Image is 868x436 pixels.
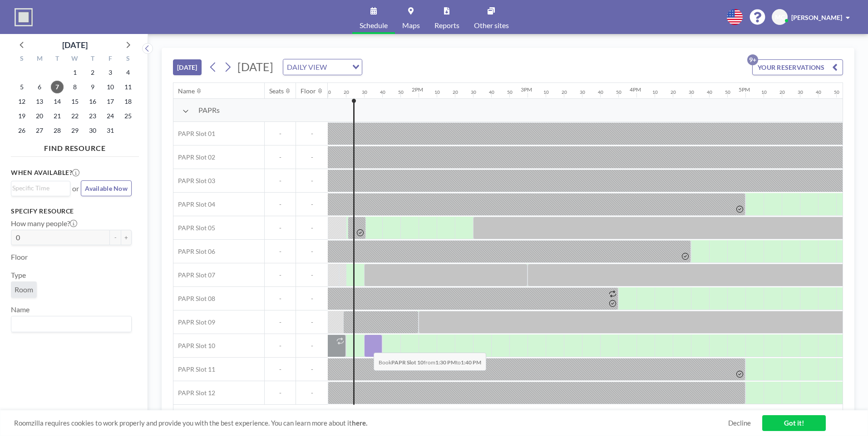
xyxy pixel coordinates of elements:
[86,95,99,108] span: Thursday, October 16, 2025
[580,89,585,95] div: 30
[296,177,328,185] span: -
[173,200,215,208] span: PAPR Slot 04
[15,110,28,122] span: Sunday, October 19, 2025
[69,95,81,108] span: Wednesday, October 15, 2025
[296,295,328,303] span: -
[728,419,751,427] a: Decline
[11,219,77,228] label: How many people?
[15,95,28,108] span: Sunday, October 12, 2025
[119,53,137,65] div: S
[173,59,202,75] button: [DATE]
[66,53,84,65] div: W
[269,87,284,95] div: Seats
[110,230,121,245] button: -
[69,110,81,122] span: Wednesday, October 22, 2025
[671,89,676,95] div: 20
[15,124,28,137] span: Sunday, October 26, 2025
[747,54,758,65] p: 9+
[791,14,842,21] span: [PERSON_NAME]
[834,89,839,95] div: 50
[173,177,215,185] span: PAPR Slot 03
[616,89,621,95] div: 50
[265,247,296,256] span: -
[265,365,296,373] span: -
[101,53,119,65] div: F
[707,89,712,95] div: 40
[344,89,349,95] div: 20
[104,81,117,93] span: Friday, October 10, 2025
[14,419,728,427] span: Roomzilla requires cookies to work properly and provide you with the best experience. You can lea...
[15,8,33,26] img: organization-logo
[374,353,486,371] span: Book from to
[630,86,641,93] div: 4PM
[173,153,215,161] span: PAPR Slot 02
[31,53,49,65] div: M
[33,81,46,93] span: Monday, October 6, 2025
[12,318,126,330] input: Search for option
[391,359,424,366] b: PAPR Slot 10
[86,66,99,79] span: Thursday, October 2, 2025
[11,316,131,332] div: Search for option
[296,318,328,326] span: -
[122,81,134,93] span: Saturday, October 11, 2025
[360,22,388,29] span: Schedule
[434,89,440,95] div: 10
[296,365,328,373] span: -
[51,81,64,93] span: Tuesday, October 7, 2025
[121,230,132,245] button: +
[474,22,509,29] span: Other sites
[652,89,658,95] div: 10
[507,89,513,95] div: 50
[62,39,88,51] div: [DATE]
[434,22,459,29] span: Reports
[265,271,296,279] span: -
[85,184,128,192] span: Available Now
[265,389,296,397] span: -
[15,285,33,294] span: Room
[72,184,79,193] span: or
[104,110,117,122] span: Friday, October 24, 2025
[398,89,404,95] div: 50
[762,415,826,431] a: Got it!
[775,13,785,21] span: MC
[51,124,64,137] span: Tuesday, October 28, 2025
[285,61,329,73] span: DAILY VIEW
[296,389,328,397] span: -
[11,140,139,153] h4: FIND RESOURCE
[69,124,81,137] span: Wednesday, October 29, 2025
[296,224,328,232] span: -
[86,110,99,122] span: Thursday, October 23, 2025
[173,247,215,256] span: PAPR Slot 06
[122,95,134,108] span: Saturday, October 18, 2025
[739,86,750,93] div: 5PM
[265,342,296,350] span: -
[33,124,46,137] span: Monday, October 27, 2025
[265,318,296,326] span: -
[11,207,132,215] h3: Specify resource
[178,87,195,95] div: Name
[296,200,328,208] span: -
[11,305,30,314] label: Name
[33,110,46,122] span: Monday, October 20, 2025
[296,342,328,350] span: -
[33,95,46,108] span: Monday, October 13, 2025
[173,389,215,397] span: PAPR Slot 12
[173,271,215,279] span: PAPR Slot 07
[325,89,331,95] div: 10
[104,66,117,79] span: Friday, October 3, 2025
[237,60,273,73] span: [DATE]
[122,110,134,122] span: Saturday, October 25, 2025
[173,295,215,303] span: PAPR Slot 08
[15,81,28,93] span: Sunday, October 5, 2025
[104,124,117,137] span: Friday, October 31, 2025
[86,124,99,137] span: Thursday, October 30, 2025
[265,295,296,303] span: -
[752,59,843,75] button: YOUR RESERVATIONS9+
[761,89,767,95] div: 10
[283,59,362,75] div: Search for option
[435,359,456,366] b: 1:30 PM
[562,89,567,95] div: 20
[49,53,66,65] div: T
[296,130,328,138] span: -
[598,89,603,95] div: 40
